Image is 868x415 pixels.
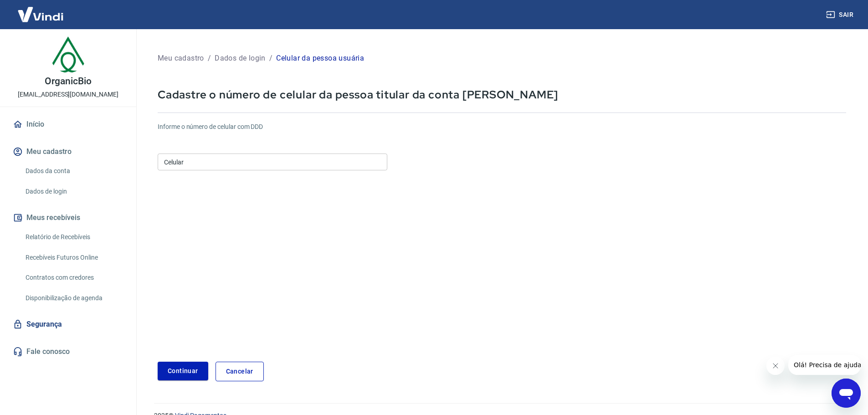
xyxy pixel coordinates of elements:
[158,87,846,102] p: Cadastre o número de celular da pessoa titular da conta [PERSON_NAME]
[11,342,125,362] a: Fale conosco
[22,228,125,246] a: Relatório de Recebíveis
[824,6,857,23] button: Sair
[158,362,208,380] button: Continuar
[208,53,211,64] p: /
[11,142,125,162] button: Meu cadastro
[22,162,125,180] a: Dados da conta
[215,53,266,64] p: Dados de login
[22,182,125,201] a: Dados de login
[5,6,77,14] span: Olá! Precisa de ajuda?
[11,114,125,134] a: Início
[11,0,70,28] img: Vindi
[18,90,118,99] p: [EMAIL_ADDRESS][DOMAIN_NAME]
[832,379,861,408] iframe: Botão para abrir a janela de mensagens
[22,268,125,287] a: Contratos com credores
[50,36,87,73] img: dd43c00c-1ab9-4d59-a4a8-78ceeac8d236.jpeg
[766,357,785,375] iframe: Fechar mensagem
[11,314,125,334] a: Segurança
[45,77,92,86] p: OrganicBio
[22,289,125,307] a: Disponibilização de agenda
[11,208,125,228] button: Meus recebíveis
[216,362,264,381] a: Cancelar
[276,53,364,64] p: Celular da pessoa usuária
[788,355,861,375] iframe: Mensagem da empresa
[158,53,204,64] p: Meu cadastro
[22,248,125,267] a: Recebíveis Futuros Online
[269,53,272,64] p: /
[158,122,846,132] h6: Informe o número de celular com DDD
